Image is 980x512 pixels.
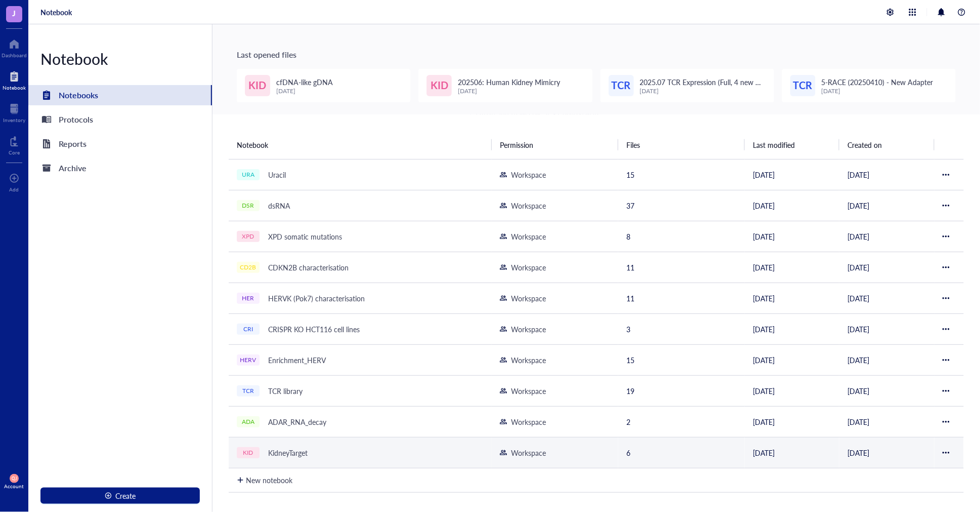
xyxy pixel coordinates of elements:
[618,159,745,190] td: 15
[511,416,546,427] div: Workspace
[59,137,87,151] div: Reports
[618,406,745,437] td: 2
[839,252,934,283] td: [DATE]
[511,324,546,335] div: Workspace
[229,131,492,159] th: Notebook
[264,415,331,429] div: ADAR_RNA_decay
[839,159,934,190] td: [DATE]
[492,131,618,159] th: Permission
[12,476,17,481] span: QJ
[745,406,839,437] td: [DATE]
[745,252,839,283] td: [DATE]
[28,49,212,69] div: Notebook
[511,200,546,211] div: Workspace
[264,446,312,460] div: KidneyTarget
[264,229,347,244] div: XPD somatic mutations
[839,437,934,468] td: [DATE]
[264,384,307,398] div: TCR library
[276,77,333,87] span: cfDNA-like gDNA
[458,88,560,95] div: [DATE]
[249,77,267,93] span: KID
[264,260,353,274] div: CDKN2B characterisation
[745,221,839,252] td: [DATE]
[2,36,27,58] a: Dashboard
[745,190,839,221] td: [DATE]
[511,293,546,304] div: Workspace
[822,88,933,95] div: [DATE]
[618,221,745,252] td: 8
[246,475,292,486] div: New notebook
[745,313,839,344] td: [DATE]
[618,375,745,406] td: 19
[618,131,745,159] th: Files
[264,199,294,213] div: dsRNA
[640,77,761,98] span: 2025.07 TCR Expression (Full, 4 new samples)
[511,355,546,366] div: Workspace
[264,291,369,305] div: HERVK (Pok7) characterisation
[3,68,26,91] a: Notebook
[618,344,745,375] td: 15
[458,77,560,87] span: 202506: Human Kidney Mimicry
[40,488,200,504] button: Create
[640,88,766,95] div: [DATE]
[745,131,839,159] th: Last modified
[264,322,364,336] div: CRISPR KO HCT116 cell lines
[5,483,24,489] div: Account
[28,85,212,105] a: Notebooks
[431,77,448,93] span: KID
[839,283,934,313] td: [DATE]
[9,133,20,155] a: Core
[511,169,546,180] div: Workspace
[59,112,93,127] div: Protocols
[2,52,27,58] div: Dashboard
[3,101,25,123] a: Inventory
[618,252,745,283] td: 11
[618,190,745,221] td: 37
[13,7,16,19] span: J
[839,375,934,406] td: [DATE]
[618,313,745,344] td: 3
[10,186,19,192] div: Add
[745,437,839,468] td: [DATE]
[618,283,745,313] td: 11
[511,447,546,458] div: Workspace
[618,437,745,468] td: 6
[839,344,934,375] td: [DATE]
[511,231,546,242] div: Workspace
[28,134,212,154] a: Reports
[511,385,546,397] div: Workspace
[28,158,212,178] a: Archive
[264,168,290,182] div: Uracil
[745,344,839,375] td: [DATE]
[3,85,26,91] div: Notebook
[237,49,956,61] div: Last opened files
[9,149,20,155] div: Core
[511,262,546,273] div: Workspace
[839,406,934,437] td: [DATE]
[839,190,934,221] td: [DATE]
[59,161,87,175] div: Archive
[3,117,25,123] div: Inventory
[822,77,933,87] span: 5-RACE (20250410) - New Adapter
[745,375,839,406] td: [DATE]
[839,313,934,344] td: [DATE]
[40,8,72,17] a: Notebook
[116,492,136,500] span: Create
[276,88,333,95] div: [DATE]
[745,283,839,313] td: [DATE]
[59,88,98,102] div: Notebooks
[839,221,934,252] td: [DATE]
[745,159,839,190] td: [DATE]
[793,77,813,93] span: TCR
[264,353,330,367] div: Enrichment_HERV
[612,77,631,93] span: TCR
[28,109,212,130] a: Protocols
[839,131,934,159] th: Created on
